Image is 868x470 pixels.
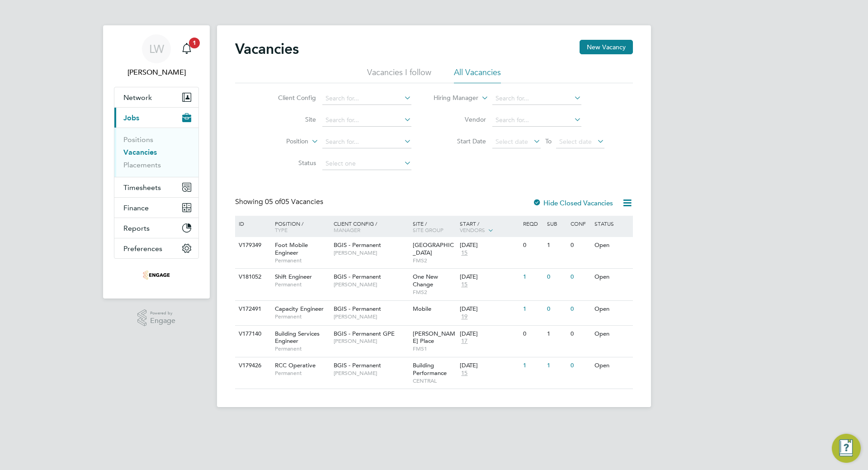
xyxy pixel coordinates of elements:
[275,370,329,377] span: Permanent
[114,108,198,128] button: Jobs
[123,148,157,157] a: Vacancies
[521,301,544,318] div: 1
[413,289,456,296] span: FMS2
[178,34,196,63] a: 1
[367,67,431,83] li: Vacancies I follow
[264,115,316,123] label: Site
[460,273,519,281] div: [DATE]
[322,114,411,127] input: Search for...
[123,135,153,144] a: Positions
[150,309,175,317] span: Powered by
[143,268,170,282] img: serlimited-logo-retina.png
[592,269,632,285] div: Open
[413,345,456,352] span: FMS1
[322,92,411,105] input: Search for...
[568,237,592,254] div: 0
[123,224,150,233] span: Reports
[458,216,521,238] div: Start /
[521,269,544,285] div: 1
[592,357,632,374] div: Open
[334,273,381,280] span: BGIS - Permanent
[334,313,408,320] span: [PERSON_NAME]
[434,115,486,123] label: Vendor
[123,114,139,122] span: Jobs
[275,226,288,233] span: Type
[334,241,381,249] span: BGIS - Permanent
[413,361,447,377] span: Building Performance
[123,244,162,253] span: Preferences
[103,25,210,299] nav: Main navigation
[413,226,443,233] span: Site Group
[559,138,592,146] span: Select date
[460,313,469,321] span: 19
[460,305,519,313] div: [DATE]
[322,136,411,148] input: Search for...
[331,216,410,237] div: Client Config /
[114,34,199,78] a: LW[PERSON_NAME]
[236,301,268,318] div: V172491
[235,40,299,58] h2: Vacancies
[460,226,485,233] span: Vendors
[592,216,632,231] div: Status
[545,326,568,342] div: 1
[123,93,152,102] span: Network
[334,330,395,337] span: BGIS - Permanent GPE
[236,269,268,285] div: V181052
[334,370,408,377] span: [PERSON_NAME]
[114,128,198,177] div: Jobs
[275,273,312,280] span: Shift Engineer
[114,198,198,218] button: Finance
[114,238,198,258] button: Preferences
[460,370,469,377] span: 15
[568,269,592,285] div: 0
[275,257,329,264] span: Permanent
[137,309,176,327] a: Powered byEngage
[545,357,568,374] div: 1
[460,281,469,289] span: 15
[545,216,568,231] div: Sub
[521,237,544,254] div: 0
[235,197,325,207] div: Showing
[236,237,268,254] div: V179349
[545,301,568,318] div: 0
[592,301,632,318] div: Open
[114,67,199,78] span: Liam Wright
[426,94,478,103] label: Hiring Manager
[460,330,519,338] div: [DATE]
[495,138,528,146] span: Select date
[268,216,331,237] div: Position /
[334,226,360,233] span: Manager
[114,268,199,282] a: Go to home page
[413,305,431,313] span: Mobile
[236,326,268,342] div: V177140
[114,218,198,238] button: Reports
[123,204,149,212] span: Finance
[521,326,544,342] div: 0
[454,67,501,83] li: All Vacancies
[189,38,200,48] span: 1
[150,317,175,325] span: Engage
[334,249,408,256] span: [PERSON_NAME]
[275,281,329,288] span: Permanent
[334,305,381,313] span: BGIS - Permanent
[123,183,161,192] span: Timesheets
[149,43,164,55] span: LW
[413,377,456,385] span: CENTRAL
[264,159,316,167] label: Status
[413,330,455,345] span: [PERSON_NAME] Place
[236,216,268,231] div: ID
[114,177,198,197] button: Timesheets
[265,197,323,206] span: 05 Vacancies
[123,161,161,169] a: Placements
[275,330,320,345] span: Building Services Engineer
[460,337,469,345] span: 17
[545,269,568,285] div: 0
[334,281,408,288] span: [PERSON_NAME]
[521,357,544,374] div: 1
[568,326,592,342] div: 0
[410,216,458,237] div: Site /
[492,92,581,105] input: Search for...
[275,305,324,313] span: Capacity Engineer
[275,345,329,352] span: Permanent
[413,241,454,256] span: [GEOGRAPHIC_DATA]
